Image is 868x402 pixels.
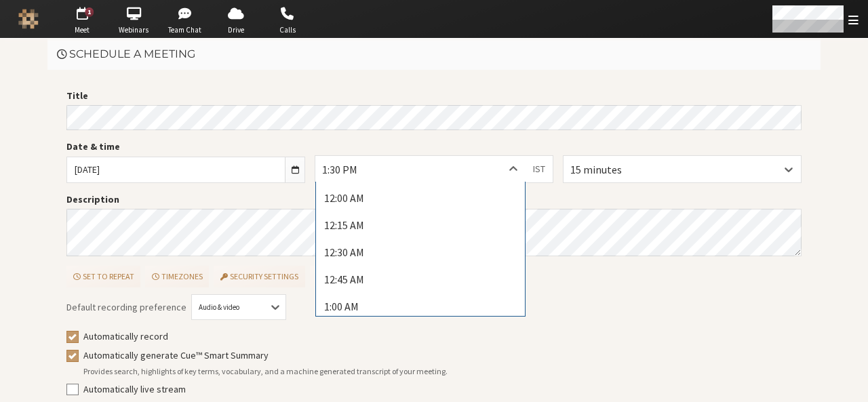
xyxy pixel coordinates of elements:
[83,365,802,378] div: Provides search, highlights of key terms, vocabulary, and a machine generated transcript of your ...
[66,266,140,287] button: Set to repeat
[834,367,858,393] iframe: Chat
[66,193,802,207] label: Description
[570,161,644,178] div: 15 minutes
[322,161,379,178] div: 1:30 PM
[316,212,525,239] div: 12:15 AM
[264,24,311,36] span: Calls
[66,140,305,154] label: Date & time
[526,156,553,182] button: IST
[310,266,475,287] button: Conversation/Collaboration mode
[316,266,525,293] div: 12:45 AM
[69,47,195,60] span: Schedule a meeting
[316,184,525,212] div: 12:00 AM
[18,9,39,29] img: Iotum
[161,24,209,36] span: Team Chat
[66,89,802,103] label: Title
[316,239,525,266] div: 12:30 AM
[214,266,304,287] button: Security settings
[85,7,94,17] div: 1
[212,24,260,36] span: Drive
[199,302,254,313] div: Audio & video
[83,329,802,344] label: Automatically record
[66,300,186,315] span: Default recording preference
[316,293,525,320] div: 1:00 AM
[58,24,106,36] span: Meet
[83,348,802,363] label: Automatically generate Cue™ Smart Summary
[83,382,802,397] label: Automatically live stream
[145,266,209,287] button: Timezones
[110,24,157,36] span: Webinars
